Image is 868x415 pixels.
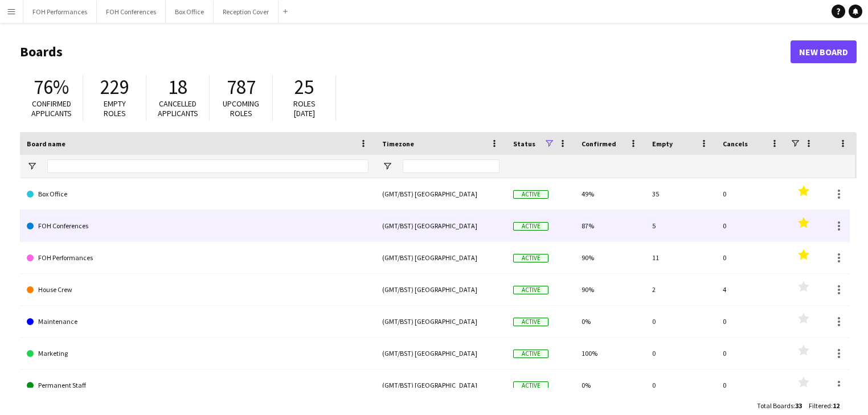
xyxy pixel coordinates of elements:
[513,190,548,199] span: Active
[716,306,787,337] div: 0
[375,242,506,273] div: (GMT/BST) [GEOGRAPHIC_DATA]
[23,1,97,23] button: FOH Performances
[375,338,506,369] div: (GMT/BST) [GEOGRAPHIC_DATA]
[375,306,506,337] div: (GMT/BST) [GEOGRAPHIC_DATA]
[27,338,369,369] a: Marketing
[513,381,548,390] span: Active
[403,159,499,173] input: Timezone Filter Input
[645,274,716,305] div: 2
[652,139,673,148] span: Empty
[31,98,72,118] span: Confirmed applicants
[645,306,716,337] div: 0
[382,139,414,148] span: Timezone
[575,274,645,305] div: 90%
[716,369,787,401] div: 0
[214,1,279,23] button: Reception Cover
[27,369,369,401] a: Permanent Staff
[513,350,548,358] span: Active
[833,401,840,410] span: 12
[513,254,548,262] span: Active
[809,401,831,410] span: Filtered
[375,369,506,401] div: (GMT/BST) [GEOGRAPHIC_DATA]
[575,178,645,209] div: 49%
[716,338,787,369] div: 0
[645,338,716,369] div: 0
[582,139,616,148] span: Confirmed
[716,178,787,209] div: 0
[716,210,787,241] div: 0
[575,306,645,337] div: 0%
[375,210,506,241] div: (GMT/BST) [GEOGRAPHIC_DATA]
[227,75,256,100] span: 787
[575,338,645,369] div: 100%
[645,369,716,401] div: 0
[513,222,548,231] span: Active
[168,75,187,100] span: 18
[97,1,166,23] button: FOH Conferences
[716,242,787,273] div: 0
[27,210,369,242] a: FOH Conferences
[100,75,129,100] span: 229
[716,274,787,305] div: 4
[791,40,857,63] a: New Board
[223,98,259,118] span: Upcoming roles
[104,98,126,118] span: Empty roles
[575,210,645,241] div: 87%
[27,161,37,171] button: Open Filter Menu
[513,286,548,294] span: Active
[293,98,316,118] span: Roles [DATE]
[27,306,369,338] a: Maintenance
[757,401,793,410] span: Total Boards
[158,98,198,118] span: Cancelled applicants
[513,139,535,148] span: Status
[645,210,716,241] div: 5
[375,178,506,209] div: (GMT/BST) [GEOGRAPHIC_DATA]
[34,75,69,100] span: 76%
[27,274,369,306] a: House Crew
[645,242,716,273] div: 11
[723,139,748,148] span: Cancels
[47,159,369,173] input: Board name Filter Input
[575,242,645,273] div: 90%
[27,139,65,148] span: Board name
[513,318,548,326] span: Active
[645,178,716,209] div: 35
[795,401,802,410] span: 33
[20,43,791,60] h1: Boards
[375,274,506,305] div: (GMT/BST) [GEOGRAPHIC_DATA]
[294,75,314,100] span: 25
[166,1,214,23] button: Box Office
[27,242,369,274] a: FOH Performances
[575,369,645,401] div: 0%
[382,161,392,171] button: Open Filter Menu
[27,178,369,210] a: Box Office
